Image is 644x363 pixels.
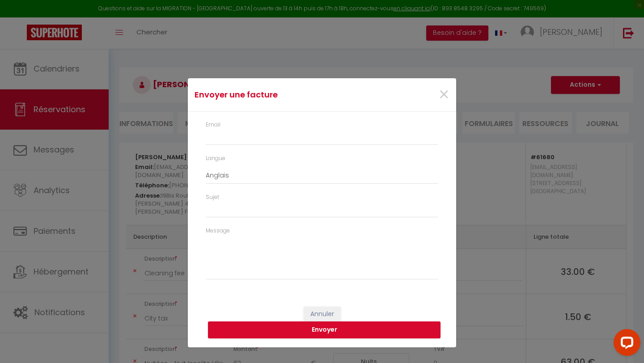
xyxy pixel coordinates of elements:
[206,193,219,202] label: Sujet
[206,154,225,163] label: Langue
[606,325,644,363] iframe: LiveChat chat widget
[195,89,360,101] h4: Envoyer une facture
[438,81,449,108] span: ×
[304,307,341,322] button: Annuler
[206,121,220,129] label: Email
[208,321,441,338] button: Envoyer
[206,227,230,235] label: Message
[438,85,449,105] button: Close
